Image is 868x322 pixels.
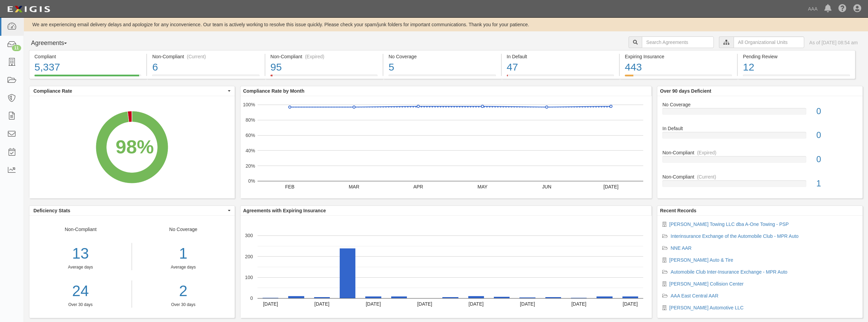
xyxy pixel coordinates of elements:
a: [PERSON_NAME] Collision Center [669,281,744,287]
text: 0% [248,178,255,184]
a: No Coverage0 [662,101,857,125]
a: Interinsurance Exchange of the Automobile Club - MPR Auto [671,233,798,239]
a: [PERSON_NAME] Auto & Tire [669,257,733,263]
button: Agreements [29,36,80,50]
a: 24 [29,280,132,302]
text: 100% [243,102,255,107]
div: We are experiencing email delivery delays and apologize for any inconvenience. Our team is active... [24,21,868,28]
input: Search Agreements [642,36,714,48]
svg: A chart. [240,216,652,318]
a: [PERSON_NAME] Automotive LLC [669,305,744,310]
div: 0 [811,105,863,118]
a: AAA [805,2,821,16]
div: 95 [270,60,378,75]
a: Non-Compliant(Expired)0 [662,149,857,173]
div: In Default [657,125,863,132]
div: As of [DATE] 08:54 am [809,39,858,46]
a: Non-Compliant(Expired)95 [265,75,383,80]
div: 0 [811,129,863,141]
div: 1 [137,243,230,264]
text: [DATE] [366,301,381,307]
img: logo-5460c22ac91f19d4615b14bd174203de0afe785f0fc80cf4dbbc73dc1793850b.png [5,3,52,15]
a: Automobile Club Inter-Insurance Exchange - MPR Auto [671,269,787,275]
text: 100 [245,275,253,280]
text: MAY [477,184,488,189]
text: JUN [542,184,551,189]
div: Expiring Insurance [625,53,732,60]
div: Average days [137,264,230,270]
text: [DATE] [263,301,278,307]
div: No Coverage [657,101,863,108]
a: Non-Compliant(Current)1 [662,173,857,193]
div: 5,337 [34,60,141,75]
b: Over 90 days Deficient [660,88,711,94]
text: [DATE] [469,301,484,307]
i: Help Center - Complianz [838,5,847,13]
div: Non-Compliant [657,173,863,180]
text: 0 [250,295,253,301]
div: 2 [137,280,230,302]
a: Expiring Insurance443 [620,75,737,80]
text: MAR [349,184,359,189]
div: Compliant [34,53,141,60]
text: FEB [285,184,294,189]
text: 20% [246,163,255,168]
a: AAA East Central AAR [671,293,718,298]
div: 443 [625,60,732,75]
div: 13 [29,243,132,264]
div: No Coverage [132,226,235,308]
span: Deficiency Stats [33,207,226,214]
div: (Current) [697,173,716,180]
div: 47 [507,60,614,75]
svg: A chart. [240,96,652,198]
div: Non-Compliant [657,149,863,156]
div: (Expired) [697,149,717,156]
text: APR [413,184,423,189]
text: 40% [246,148,255,153]
div: (Current) [187,53,206,60]
text: 60% [246,133,255,138]
div: (Expired) [305,53,324,60]
div: 0 [811,153,863,166]
button: Deficiency Stats [29,206,235,215]
button: Compliance Rate [29,86,235,96]
div: In Default [507,53,614,60]
div: 12 [743,60,850,75]
div: Non-Compliant (Expired) [270,53,378,60]
a: Non-Compliant(Current)6 [147,75,264,80]
text: [DATE] [603,184,618,189]
text: 200 [245,254,253,259]
div: Pending Review [743,53,850,60]
div: Average days [29,264,132,270]
text: [DATE] [417,301,432,307]
span: Compliance Rate [33,88,226,94]
div: 11 [12,45,21,51]
a: NNE AAR [671,245,691,251]
div: Over 30 days [137,302,230,308]
div: 6 [152,60,259,75]
a: In Default0 [662,125,857,149]
svg: A chart. [29,96,235,198]
text: 300 [245,233,253,238]
input: All Organizational Units [734,36,804,48]
text: 80% [246,117,255,123]
b: Compliance Rate by Month [243,88,305,94]
div: No Coverage [388,53,496,60]
a: Compliant5,337 [29,75,146,80]
div: Non-Compliant (Current) [152,53,259,60]
div: 5 [388,60,496,75]
text: [DATE] [314,301,329,307]
div: 98% [116,133,154,160]
a: Pending Review12 [738,75,855,80]
text: [DATE] [571,301,586,307]
b: Recent Records [660,208,696,213]
div: Non-Compliant [29,226,132,308]
text: [DATE] [520,301,535,307]
a: No Coverage5 [383,75,501,80]
div: 1 [811,178,863,190]
b: Agreements with Expiring Insurance [243,208,326,213]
